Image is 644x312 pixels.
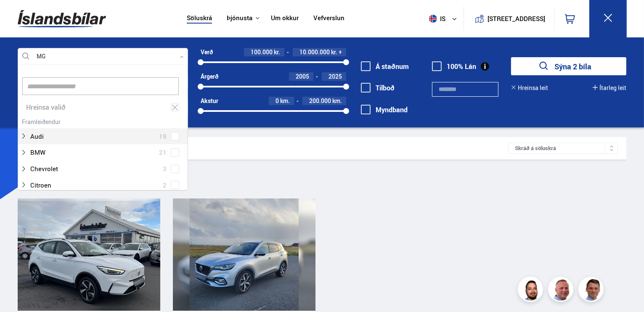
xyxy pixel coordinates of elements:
[271,14,299,23] a: Um okkur
[296,72,309,80] span: 2005
[491,15,542,22] button: [STREET_ADDRESS]
[511,85,548,91] button: Hreinsa leit
[432,63,476,70] label: 100% Lán
[163,163,167,175] span: 3
[361,106,408,114] label: Myndband
[468,7,550,31] a: [STREET_ADDRESS]
[429,15,437,23] img: svg+xml;base64,PHN2ZyB4bWxucz0iaHR0cDovL3d3dy53My5vcmcvMjAwMC9zdmciIHdpZHRoPSI1MTIiIGhlaWdodD0iNT...
[580,278,605,303] img: FbJEzSuNWCJXmdc-.webp
[159,146,167,159] span: 21
[331,49,337,56] span: kr.
[18,5,106,32] img: G0Ugv5HjCgRt.svg
[159,130,167,143] span: 19
[508,143,618,154] div: Skráð á söluskrá
[361,63,409,70] label: Á staðnum
[201,49,213,56] div: Verð
[26,144,509,153] div: Leitarniðurstöður 2 bílar
[187,14,212,23] a: Söluskrá
[519,278,544,303] img: nhp88E3Fdnt1Opn2.png
[227,14,252,22] button: Þjónusta
[280,98,290,104] span: km.
[332,98,342,104] span: km.
[593,85,626,91] button: Ítarleg leit
[426,6,464,31] button: is
[201,73,218,80] div: Árgerð
[299,48,330,56] span: 10.000.000
[251,48,273,56] span: 100.000
[313,14,345,23] a: Vefverslun
[549,278,575,303] img: siFngHWaQ9KaOqBr.png
[18,99,188,116] div: Hreinsa valið
[329,72,342,80] span: 2025
[274,49,280,56] span: kr.
[276,97,279,105] span: 0
[511,57,626,75] button: Sýna 2 bíla
[426,15,447,23] span: is
[361,84,395,92] label: Tilboð
[309,97,331,105] span: 200.000
[7,3,32,29] button: Opna LiveChat spjallviðmót
[201,98,218,104] div: Akstur
[339,49,342,56] span: +
[163,179,167,191] span: 2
